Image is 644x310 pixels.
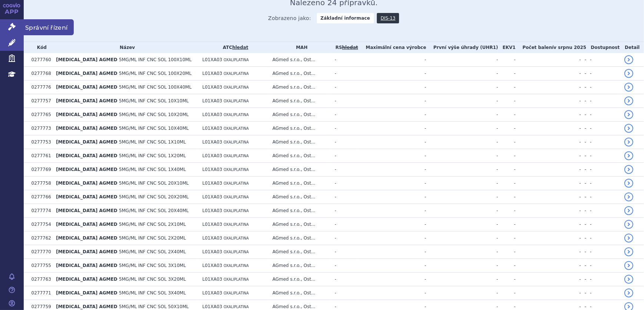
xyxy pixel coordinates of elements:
span: [MEDICAL_DATA] AGMED [56,277,117,282]
span: [MEDICAL_DATA] AGMED [56,194,117,199]
td: - [331,286,359,300]
span: OXALIPLATINA [224,140,249,144]
td: AGmed s.r.o., Ost... [269,245,331,259]
del: hledat [342,45,358,50]
td: - [586,163,620,177]
td: - [586,67,620,80]
span: OXALIPLATINA [224,85,249,89]
td: - [516,108,581,122]
a: detail [624,220,633,229]
td: - [581,231,587,245]
td: AGmed s.r.o., Ost... [269,218,331,231]
td: - [586,204,620,218]
td: - [359,204,426,218]
td: - [581,259,587,273]
td: - [581,80,587,94]
td: - [359,108,426,122]
td: - [426,245,498,259]
td: 0277753 [28,135,53,149]
span: L01XA03 [202,57,222,62]
td: AGmed s.r.o., Ost... [269,286,331,300]
td: - [426,273,498,286]
span: OXALIPLATINA [224,209,249,213]
td: - [426,53,498,67]
td: AGmed s.r.o., Ost... [269,204,331,218]
td: - [331,67,359,80]
td: - [586,135,620,149]
td: - [426,190,498,204]
span: 5MG/ML INF CNC SOL 1X40ML [119,167,186,172]
td: - [331,273,359,286]
td: - [581,108,587,122]
td: - [581,53,587,67]
a: DIS-13 [377,13,399,23]
td: - [586,122,620,135]
td: - [359,53,426,67]
td: - [498,286,515,300]
td: - [498,53,515,67]
span: 5MG/ML INF CNC SOL 20X10ML [119,181,189,186]
th: MAH [269,42,331,53]
th: Dostupnost [586,42,620,53]
th: ATC [199,42,269,53]
td: - [331,190,359,204]
td: - [498,163,515,177]
td: - [581,163,587,177]
span: OXALIPLATINA [224,72,249,76]
td: 0277773 [28,122,53,135]
td: - [359,218,426,231]
a: detail [624,83,633,92]
td: 0277762 [28,231,53,245]
a: detail [624,69,633,78]
th: Počet balení [516,42,587,53]
span: [MEDICAL_DATA] AGMED [56,71,117,76]
span: OXALIPLATINA [224,305,249,309]
td: AGmed s.r.o., Ost... [269,108,331,122]
td: - [331,204,359,218]
td: - [586,94,620,108]
th: EKV1 [498,42,515,53]
td: - [498,204,515,218]
th: Kód [28,42,53,53]
span: 5MG/ML INF CNC SOL 100X20ML [119,71,192,76]
span: L01XA03 [202,304,222,309]
span: L01XA03 [202,194,222,199]
td: AGmed s.r.o., Ost... [269,53,331,67]
td: - [359,67,426,80]
a: vyhledávání neobsahuje žádnou platnou referenční skupinu [342,45,358,50]
span: 5MG/ML INF CNC SOL 100X40ML [119,85,192,90]
span: OXALIPLATINA [224,236,249,240]
td: - [359,135,426,149]
td: 0277757 [28,94,53,108]
td: - [331,80,359,94]
span: [MEDICAL_DATA] AGMED [56,153,117,158]
td: - [498,177,515,190]
span: 5MG/ML INF CNC SOL 3X20ML [119,277,186,282]
td: - [581,273,587,286]
td: - [426,149,498,163]
td: - [516,245,581,259]
td: - [331,122,359,135]
th: RS [331,42,359,53]
td: - [516,273,581,286]
span: OXALIPLATINA [224,277,249,281]
td: - [498,108,515,122]
td: AGmed s.r.o., Ost... [269,94,331,108]
td: AGmed s.r.o., Ost... [269,122,331,135]
td: - [581,94,587,108]
td: - [581,135,587,149]
td: - [426,135,498,149]
span: [MEDICAL_DATA] AGMED [56,235,117,241]
span: 5MG/ML INF CNC SOL 20X40ML [119,208,189,213]
td: - [359,149,426,163]
td: - [586,190,620,204]
td: AGmed s.r.o., Ost... [269,190,331,204]
span: 5MG/ML INF CNC SOL 2X20ML [119,235,186,241]
td: - [586,53,620,67]
td: - [359,122,426,135]
td: 0277765 [28,108,53,122]
td: AGmed s.r.o., Ost... [269,80,331,94]
td: - [516,218,581,231]
td: - [426,259,498,273]
td: - [498,245,515,259]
